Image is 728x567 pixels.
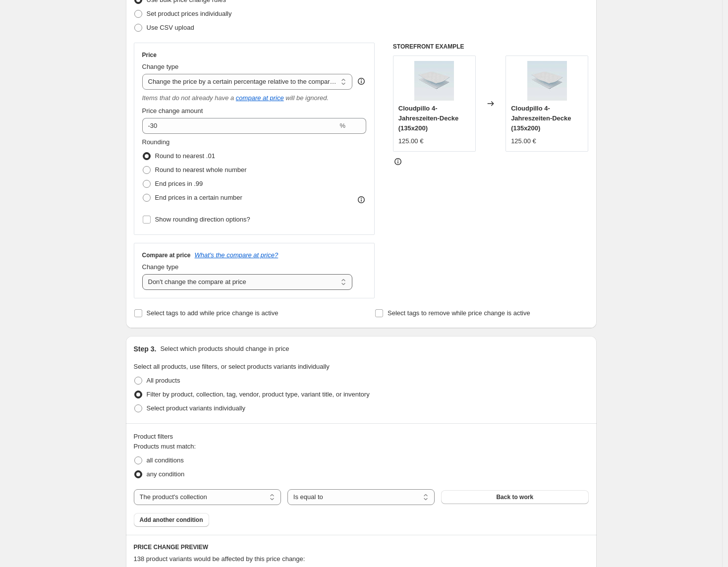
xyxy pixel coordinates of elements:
span: Round to nearest whole number [155,166,247,173]
h6: PRICE CHANGE PREVIEW [134,543,589,551]
h6: STOREFRONT EXAMPLE [393,43,589,51]
input: -20 [142,118,338,134]
span: End prices in .99 [155,180,203,187]
span: Change type [142,63,179,70]
span: Back to work [496,493,533,501]
i: will be ignored. [285,94,329,102]
span: Cloudpillo 4-Jahreszeiten-Decke (135x200) [511,105,571,132]
span: Select all products, use filters, or select products variants individually [134,363,330,370]
span: all conditions [147,456,184,464]
span: Filter by product, collection, tag, vendor, product type, variant title, or inventory [147,391,370,398]
h3: Price [142,51,157,59]
span: Add another condition [140,516,203,524]
span: Cloudpillo 4-Jahreszeiten-Decke (135x200) [398,105,458,132]
span: Use CSV upload [147,24,194,31]
span: Price change amount [142,107,203,114]
img: Dekbed_dc8e6641-d181-4f49-81b4-43591cd0d69b_80x.webp [527,61,567,101]
button: Add another condition [134,513,209,527]
button: Back to work [441,490,588,504]
span: any condition [147,470,185,478]
span: Products must match: [134,443,196,450]
span: Set product prices individually [147,10,232,17]
span: End prices in a certain number [155,194,242,201]
h3: Compare at price [142,251,191,259]
span: Select product variants individually [147,404,245,412]
span: 138 product variants would be affected by this price change: [134,555,305,563]
span: Select tags to remove while price change is active [388,309,530,317]
span: All products [147,377,180,384]
img: Dekbed_dc8e6641-d181-4f49-81b4-43591cd0d69b_80x.webp [414,61,454,101]
span: % [339,122,345,129]
div: 125.00 € [398,136,424,146]
div: Product filters [134,432,589,442]
button: What's the compare at price? [195,251,279,259]
p: Select which products should change in price [160,344,289,354]
div: help [356,76,366,86]
span: Show rounding direction options? [155,216,250,223]
span: Select tags to add while price change is active [147,309,279,317]
span: Rounding [142,138,170,146]
span: Round to nearest .01 [155,152,215,160]
h2: Step 3. [134,344,157,354]
button: compare at price [236,94,284,102]
div: 125.00 € [511,136,536,146]
span: Change type [142,263,179,271]
i: Items that do not already have a [142,94,234,102]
